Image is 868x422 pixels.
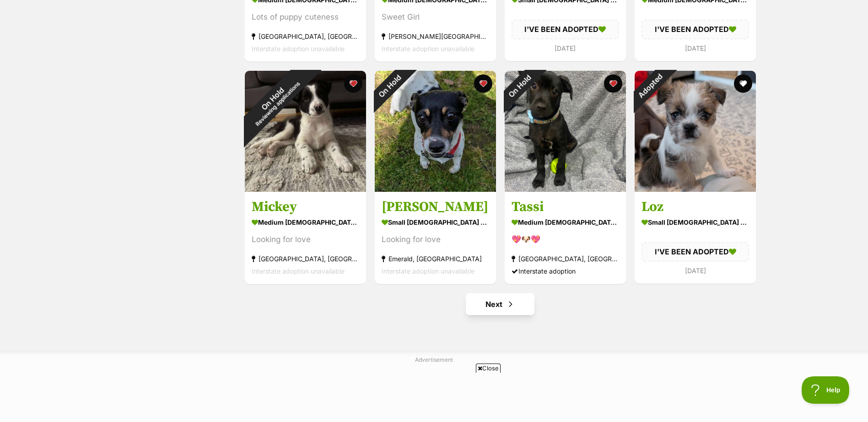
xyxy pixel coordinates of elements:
[252,233,359,246] div: Looking for love
[635,71,756,192] img: Loz
[375,71,496,192] img: Mabel Uffelman
[512,42,619,54] div: [DATE]
[512,198,619,216] h3: Tassi
[604,74,622,93] button: favourite
[642,20,749,39] div: I'VE BEEN ADOPTED
[254,80,301,127] span: Reviewing applications
[382,216,489,229] div: small [DEMOGRAPHIC_DATA] Dog
[244,293,757,315] nav: Pagination
[635,191,756,283] a: Loz small [DEMOGRAPHIC_DATA] Dog I'VE BEEN ADOPTED [DATE] favourite
[642,42,749,54] div: [DATE]
[642,264,749,277] div: [DATE]
[802,376,850,404] iframe: Help Scout Beacon - Open
[382,11,489,24] div: Sweet Girl
[375,191,496,284] a: [PERSON_NAME] small [DEMOGRAPHIC_DATA] Dog Looking for love Emerald, [GEOGRAPHIC_DATA] Interstate...
[642,216,749,229] div: small [DEMOGRAPHIC_DATA] Dog
[512,253,619,265] div: [GEOGRAPHIC_DATA], [GEOGRAPHIC_DATA]
[245,185,366,194] a: On HoldReviewing applications
[382,45,474,53] span: Interstate adoption unavailable
[512,20,619,39] div: I'VE BEEN ADOPTED
[642,198,749,216] h3: Loz
[476,364,501,373] span: Close
[382,198,489,216] h3: [PERSON_NAME]
[505,185,626,194] a: On Hold
[642,242,749,261] div: I'VE BEEN ADOPTED
[252,216,359,229] div: medium [DEMOGRAPHIC_DATA] Dog
[382,253,489,265] div: Emerald, [GEOGRAPHIC_DATA]
[493,59,547,113] div: On Hold
[734,74,752,93] button: favourite
[466,293,534,315] a: Next page
[474,74,492,93] button: favourite
[505,191,626,284] a: Tassi medium [DEMOGRAPHIC_DATA] Dog 💖🐶💖 [GEOGRAPHIC_DATA], [GEOGRAPHIC_DATA] Interstate adoption ...
[512,233,619,246] div: 💖🐶💖
[224,50,325,151] div: On Hold
[344,74,362,93] button: favourite
[382,233,489,246] div: Looking for love
[245,191,366,284] a: Mickey medium [DEMOGRAPHIC_DATA] Dog Looking for love [GEOGRAPHIC_DATA], [GEOGRAPHIC_DATA] Inters...
[622,59,677,113] div: Adopted
[252,31,359,43] div: [GEOGRAPHIC_DATA], [GEOGRAPHIC_DATA]
[245,71,366,192] img: Mickey
[375,185,496,194] a: On Hold
[512,216,619,229] div: medium [DEMOGRAPHIC_DATA] Dog
[252,267,345,275] span: Interstate adoption unavailable
[268,376,601,417] iframe: Advertisement
[382,267,474,275] span: Interstate adoption unavailable
[635,185,756,194] a: Adopted
[252,253,359,265] div: [GEOGRAPHIC_DATA], [GEOGRAPHIC_DATA]
[252,11,359,24] div: Lots of puppy cuteness
[363,59,417,113] div: On Hold
[512,265,619,277] div: Interstate adoption
[382,31,489,43] div: [PERSON_NAME][GEOGRAPHIC_DATA][PERSON_NAME][GEOGRAPHIC_DATA]
[252,45,345,53] span: Interstate adoption unavailable
[252,198,359,216] h3: Mickey
[505,71,626,192] img: Tassi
